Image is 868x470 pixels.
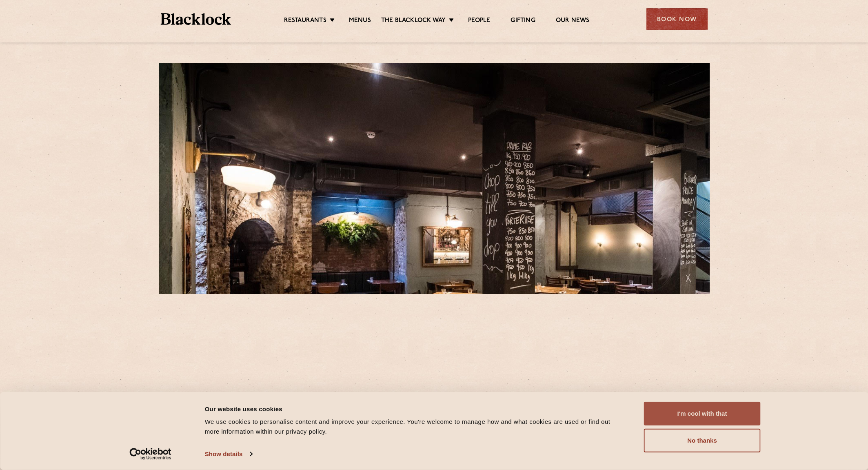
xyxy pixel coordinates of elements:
[205,404,626,414] div: Our website uses cookies
[205,417,626,437] div: We use cookies to personalise content and improve your experience. You're welcome to manage how a...
[349,17,371,26] a: Menus
[556,17,590,26] a: Our News
[205,448,252,460] a: Show details
[468,17,490,26] a: People
[284,17,326,26] a: Restaurants
[646,8,708,30] div: Book Now
[161,13,231,25] img: BL_Textured_Logo-footer-cropped.svg
[511,17,535,26] a: Gifting
[644,402,761,425] button: I'm cool with that
[381,17,446,26] a: The Blacklock Way
[115,448,186,460] a: Usercentrics Cookiebot - opens in a new window
[644,429,761,452] button: No thanks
